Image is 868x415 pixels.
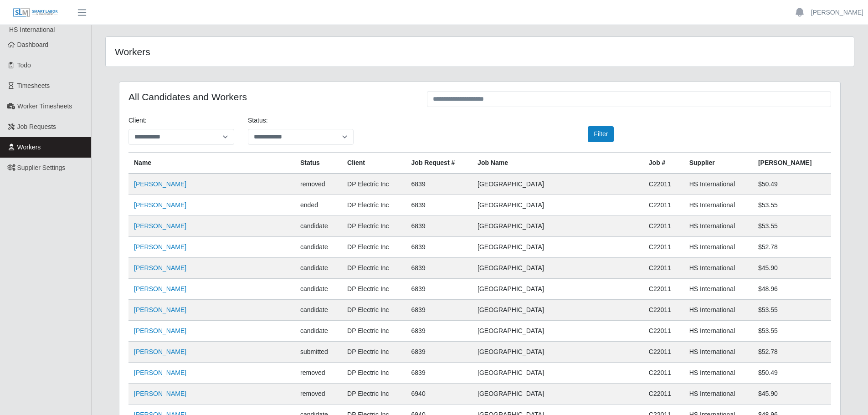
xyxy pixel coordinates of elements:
td: ended [295,195,342,216]
td: 6839 [406,237,473,258]
td: HS International [684,195,753,216]
td: $53.55 [753,300,831,321]
label: Client: [128,116,147,125]
td: 6839 [406,342,473,363]
td: $50.49 [753,174,831,195]
td: [GEOGRAPHIC_DATA] [472,216,643,237]
td: [GEOGRAPHIC_DATA] [472,300,643,321]
td: HS International [684,384,753,405]
td: 6839 [406,258,473,279]
td: [GEOGRAPHIC_DATA] [472,237,643,258]
td: candidate [295,279,342,300]
td: C22011 [643,258,684,279]
td: [GEOGRAPHIC_DATA] [472,174,643,195]
td: [GEOGRAPHIC_DATA] [472,363,643,384]
td: DP Electric Inc [342,300,406,321]
span: Job Requests [17,123,56,130]
th: [PERSON_NAME] [753,153,831,174]
a: [PERSON_NAME] [134,243,186,251]
th: Supplier [684,153,753,174]
th: Job Request # [406,153,473,174]
td: DP Electric Inc [342,237,406,258]
a: [PERSON_NAME] [134,201,186,209]
a: [PERSON_NAME] [134,369,186,376]
td: HS International [684,174,753,195]
h4: Workers [115,46,411,57]
td: candidate [295,321,342,342]
td: C22011 [643,174,684,195]
td: candidate [295,258,342,279]
td: 6839 [406,321,473,342]
td: DP Electric Inc [342,195,406,216]
td: $53.55 [753,216,831,237]
a: [PERSON_NAME] [134,180,186,188]
span: Timesheets [17,82,50,89]
td: C22011 [643,216,684,237]
td: HS International [684,321,753,342]
td: $45.90 [753,384,831,405]
td: [GEOGRAPHIC_DATA] [472,342,643,363]
td: C22011 [643,384,684,405]
th: Job # [643,153,684,174]
td: DP Electric Inc [342,279,406,300]
td: C22011 [643,279,684,300]
td: [GEOGRAPHIC_DATA] [472,258,643,279]
td: [GEOGRAPHIC_DATA] [472,195,643,216]
td: $52.78 [753,237,831,258]
td: DP Electric Inc [342,384,406,405]
td: C22011 [643,300,684,321]
td: $53.55 [753,321,831,342]
label: Status: [248,116,268,125]
td: $48.96 [753,279,831,300]
span: Workers [17,143,41,151]
span: Supplier Settings [17,164,66,171]
td: [GEOGRAPHIC_DATA] [472,321,643,342]
span: HS International [9,26,55,33]
th: Name [128,153,295,174]
td: removed [295,174,342,195]
td: $50.49 [753,363,831,384]
td: DP Electric Inc [342,321,406,342]
td: removed [295,384,342,405]
th: Client [342,153,406,174]
td: 6940 [406,384,473,405]
td: HS International [684,279,753,300]
a: [PERSON_NAME] [134,285,186,292]
td: 6839 [406,279,473,300]
td: submitted [295,342,342,363]
td: DP Electric Inc [342,174,406,195]
td: HS International [684,258,753,279]
th: Status [295,153,342,174]
td: HS International [684,300,753,321]
td: [GEOGRAPHIC_DATA] [472,384,643,405]
a: [PERSON_NAME] [134,390,186,397]
td: [GEOGRAPHIC_DATA] [472,279,643,300]
td: 6839 [406,363,473,384]
a: [PERSON_NAME] [134,222,186,230]
td: HS International [684,342,753,363]
td: 6839 [406,174,473,195]
td: DP Electric Inc [342,363,406,384]
a: [PERSON_NAME] [134,264,186,272]
td: candidate [295,216,342,237]
td: candidate [295,237,342,258]
td: DP Electric Inc [342,258,406,279]
td: HS International [684,237,753,258]
td: 6839 [406,300,473,321]
h4: All Candidates and Workers [128,91,413,102]
td: 6839 [406,195,473,216]
th: Job Name [472,153,643,174]
td: C22011 [643,363,684,384]
td: $45.90 [753,258,831,279]
span: Dashboard [17,41,49,48]
td: $52.78 [753,342,831,363]
a: [PERSON_NAME] [134,348,186,355]
td: candidate [295,300,342,321]
td: C22011 [643,237,684,258]
td: 6839 [406,216,473,237]
span: Todo [17,61,31,69]
td: removed [295,363,342,384]
a: [PERSON_NAME] [134,327,186,334]
td: HS International [684,363,753,384]
a: [PERSON_NAME] [134,306,186,313]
